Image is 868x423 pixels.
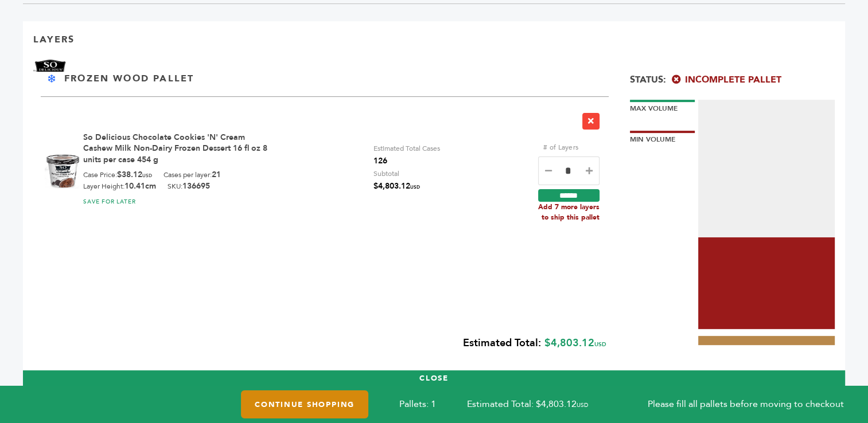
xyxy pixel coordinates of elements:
span: Estimated Total: $4,803.12 [467,398,619,410]
span: USD [142,173,152,179]
span: 126 [373,155,440,167]
p: Frozen Wood Pallet [64,72,194,85]
b: 21 [212,169,221,180]
label: # of Layers [538,141,584,154]
div: Estimated Total Cases [373,142,440,167]
span: $4,803.12 [373,180,420,194]
span: Incomplete Pallet [672,73,781,86]
div: Case Price: [83,170,152,181]
div: Cases per layer: [164,170,221,181]
a: So Delicious Chocolate Cookies 'N' Cream Cashew Milk Non-Dairy Frozen Dessert 16 fl oz 8 units pe... [83,132,267,165]
span: Please fill all pallets before moving to checkout [648,398,844,410]
span: USD [577,401,588,409]
span: USD [594,340,606,348]
span: USD [410,184,420,190]
b: 136695 [182,181,210,191]
div: SKU: [168,181,210,191]
img: Brand Name [33,59,68,72]
img: Frozen [48,75,55,83]
b: 10.41cm [124,181,156,191]
div: $4,803.12 [33,329,606,359]
button: CLOSE [23,370,845,387]
a: Continue Shopping [241,390,368,418]
p: Layers [33,33,75,46]
div: Subtotal [373,167,420,194]
div: Min Volume [630,131,695,144]
span: Pallets: 1 [399,398,436,410]
div: Max Volume [630,100,695,113]
div: Add 7 more layers to ship this pallet [538,202,600,222]
b: $38.12 [117,169,152,180]
div: Status: [630,66,835,86]
b: Estimated Total: [463,336,541,350]
a: SAVE FOR LATER [83,198,136,206]
div: Layer Height: [83,181,156,191]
